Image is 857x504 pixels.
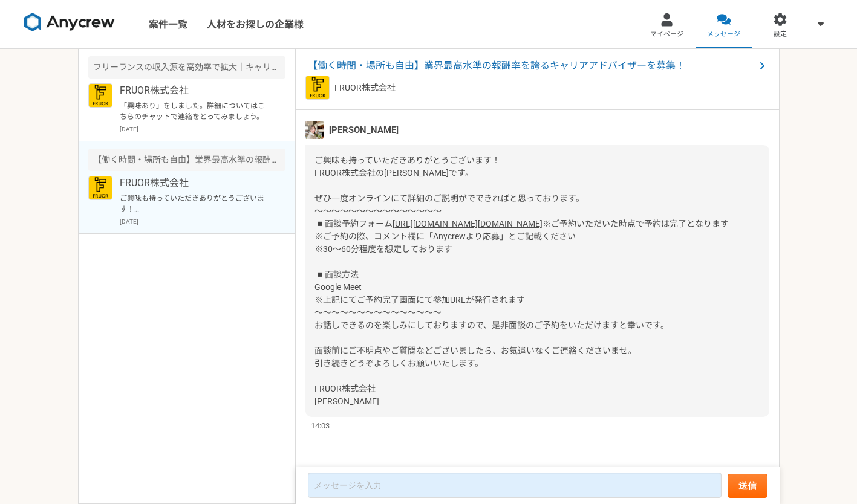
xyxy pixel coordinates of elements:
[120,193,269,215] p: ご興味も持っていただきありがとうございます！ FRUOR株式会社の[PERSON_NAME]です。 ぜひ一度オンラインにて詳細のご説明がでできればと思っております。 〜〜〜〜〜〜〜〜〜〜〜〜〜〜...
[120,100,269,122] p: 「興味あり」をしました。詳細についてはこちらのチャットで連絡をとってみましょう。
[120,83,269,98] p: FRUOR株式会社
[305,121,324,139] img: unnamed.jpg
[88,83,112,108] img: FRUOR%E3%83%AD%E3%82%B3%E3%82%99.png
[728,474,767,498] button: 送信
[334,82,396,94] p: FRUOR株式会社
[650,30,683,39] span: マイページ
[88,176,112,200] img: FRUOR%E3%83%AD%E3%82%B3%E3%82%99.png
[120,124,285,134] p: [DATE]
[88,56,285,79] div: フリーランスの収入源を高効率で拡大｜キャリアアドバイザー（完全リモート）
[120,176,269,190] p: FRUOR株式会社
[707,30,740,39] span: メッセージ
[314,219,729,406] span: ※ご予約いただいた時点で予約は完了となります ※ご予約の際、コメント欄に「Anycrewより応募」とご記載ください ※30〜60分程度を想定しております ◾️面談方法 Google Meet ※...
[774,30,787,39] span: 設定
[305,76,330,100] img: FRUOR%E3%83%AD%E3%82%B3%E3%82%99.png
[308,59,755,73] span: 【働く時間・場所も自由】業界最高水準の報酬率を誇るキャリアアドバイザーを募集！
[24,13,115,32] img: 8DqYSo04kwAAAAASUVORK5CYII=
[314,155,584,228] span: ご興味も持っていただきありがとうございます！ FRUOR株式会社の[PERSON_NAME]です。 ぜひ一度オンラインにて詳細のご説明がでできればと思っております。 〜〜〜〜〜〜〜〜〜〜〜〜〜〜...
[393,219,543,228] a: [URL][DOMAIN_NAME][DOMAIN_NAME]
[311,420,330,431] span: 14:03
[88,149,285,171] div: 【働く時間・場所も自由】業界最高水準の報酬率を誇るキャリアアドバイザーを募集！
[329,123,399,137] span: [PERSON_NAME]
[120,217,285,226] p: [DATE]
